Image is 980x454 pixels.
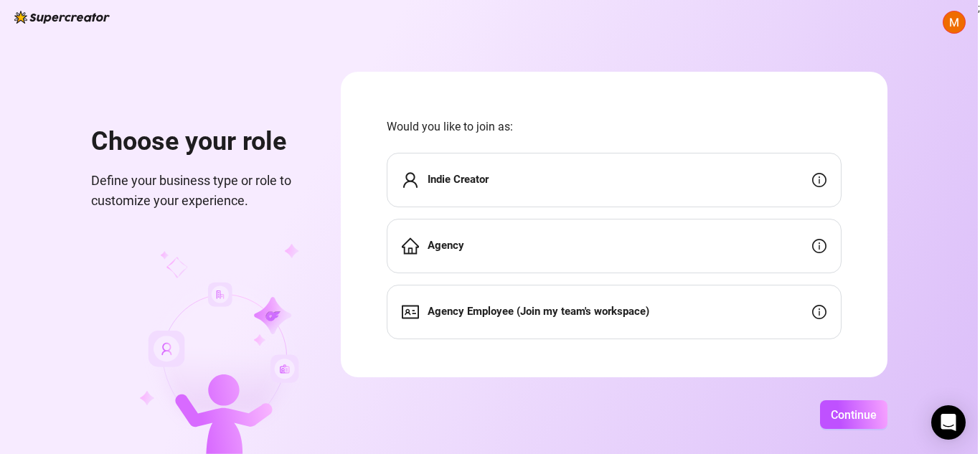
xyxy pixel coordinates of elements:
span: info-circle [812,239,826,253]
span: Define your business type or role to customize your experience. [91,171,306,212]
img: ACg8ocLLkZpY2_7EiZK7JRrVw-WPZyAsSUVUQUW6gjBUg7Khl1RaUw=s96-c [943,11,965,33]
span: user [402,171,419,189]
h1: Choose your role [91,126,306,158]
span: info-circle [812,305,826,319]
button: Continue [820,400,887,429]
span: Would you like to join as: [387,118,842,136]
strong: Indie Creator [428,173,489,186]
span: home [402,237,419,255]
strong: Agency Employee (Join my team's workspace) [428,305,649,318]
strong: Agency [428,239,464,252]
span: idcard [402,303,419,321]
div: Open Intercom Messenger [931,405,966,440]
span: Continue [831,408,877,422]
img: logo [14,11,110,24]
span: info-circle [812,173,826,187]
